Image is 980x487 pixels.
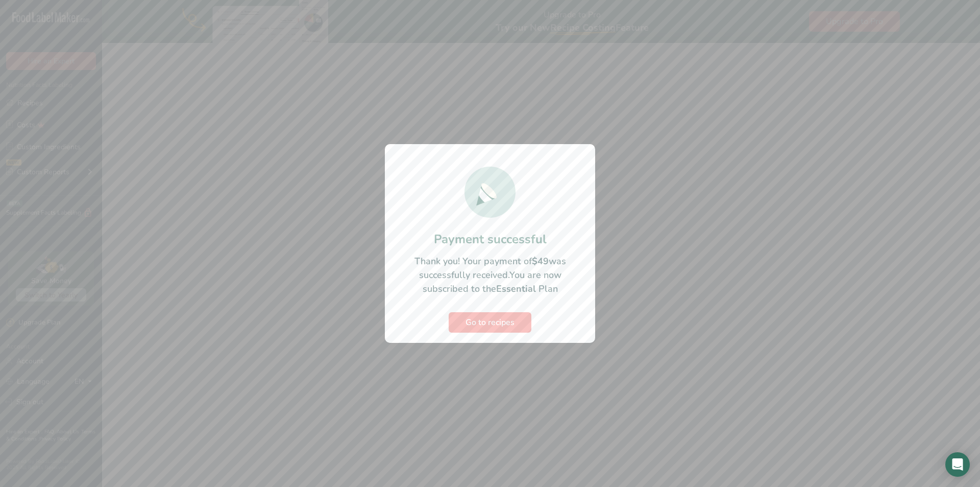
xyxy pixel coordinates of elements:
p: Thank you! Your payment of was successfully received. [395,254,585,296]
b: Essential [496,283,536,295]
button: Go to recipes [449,312,531,333]
div: Open Intercom Messenger [945,452,970,477]
img: Successful Payment [464,167,516,218]
span: Go to recipes [465,316,514,329]
h1: Payment successful [395,230,585,248]
b: $49 [532,255,549,267]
